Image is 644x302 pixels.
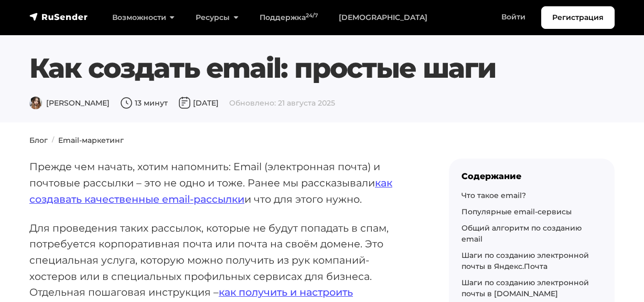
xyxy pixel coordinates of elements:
[229,98,335,108] span: Обновлено: 21 августа 2025
[48,135,124,146] li: Email-маркетинг
[461,171,602,181] div: Содержание
[29,136,48,145] a: Блог
[306,12,318,19] sup: 24/7
[491,6,536,28] a: Войти
[461,191,526,200] a: Что такое email?
[178,98,219,108] span: [DATE]
[120,98,168,108] span: 13 минут
[461,251,589,271] a: Шаги по созданию электронной почты в Яндекс.Почта
[461,278,589,298] a: Шаги по созданию электронной почты в [DOMAIN_NAME]
[29,12,88,22] img: RuSender
[541,6,615,29] a: Регистрация
[178,97,191,109] img: Дата публикации
[29,98,110,108] span: [PERSON_NAME]
[328,7,438,28] a: [DEMOGRAPHIC_DATA]
[29,159,415,207] p: Прежде чем начать, хотим напомнить: Email (электронная почта) и почтовые рассылки – это не одно и...
[29,52,565,85] h1: Как создать email: простые шаги
[102,7,185,28] a: Возможности
[23,135,621,146] nav: breadcrumb
[185,7,249,28] a: Ресурсы
[29,176,392,205] a: как создавать качественные email-рассылки
[120,97,133,109] img: Время чтения
[461,223,582,244] a: Общий алгоритм по созданию email
[249,7,328,28] a: Поддержка24/7
[461,207,572,216] a: Популярные email-сервисы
